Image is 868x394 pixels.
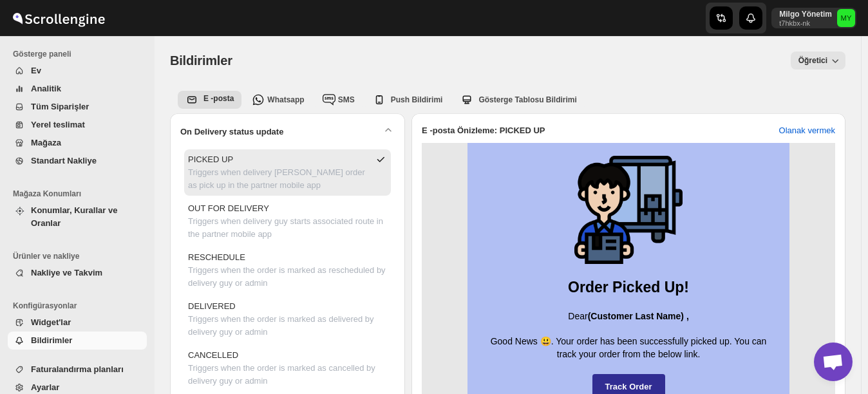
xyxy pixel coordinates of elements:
[480,335,777,361] p: Good News 😃. Your order has been successfully picked up. You can track your order from the below ...
[203,94,234,103] span: E -posta
[178,91,241,109] button: email-tab
[31,268,102,277] span: Nakliye ve Takvim
[8,332,147,350] button: Bildirimler
[31,335,72,345] span: Bildirimler
[31,156,97,165] span: Standart Nakliye
[188,300,387,313] p: DELIVERED
[188,264,387,290] p: Triggers when the order is marked as rescheduled by delivery guy or admin
[422,124,545,137] h2: E -posta Önizleme: PICKED UP
[779,19,832,27] p: t7hkbx-nk
[771,120,843,141] button: Olanak vermek
[31,84,61,93] span: Analitik
[31,102,89,111] span: Tüm Siparişler
[180,126,283,138] h2: On Delivery status update
[8,62,147,80] button: Ev
[13,189,148,199] span: Mağaza Konumları
[315,91,363,109] button: whatsapp-tab
[8,98,147,116] button: Tüm Siparişler
[184,247,391,294] button: RESCHEDULETriggers when the order is marked as rescheduled by delivery guy or admin
[31,317,71,327] span: Widget'lar
[453,91,584,109] button: webapp-tab
[779,124,835,137] span: Olanak vermek
[13,251,148,261] span: Ürünler ve nakliye
[13,49,148,59] span: Gösterge paneli
[188,166,369,192] p: Triggers when delivery [PERSON_NAME] order as pick up in the partner mobile app
[31,66,41,75] span: Ev
[8,80,147,98] button: Analitik
[188,202,387,215] p: OUT FOR DELIVERY
[605,382,652,391] strong: Track Order
[244,91,312,109] button: whatsapp-tab
[791,52,845,70] button: Öğretici
[588,311,689,321] strong: (Customer Last Name) ,
[188,313,387,339] p: Triggers when the order is marked as delivered by delivery guy or admin
[8,202,147,232] button: Konumlar, Kurallar ve Oranlar
[8,314,147,332] button: Widget'lar
[184,149,391,196] button: PICKED UPTriggers when delivery [PERSON_NAME] order as pick up in the partner mobile app
[31,364,124,374] span: Faturalandırma planları
[188,349,387,362] p: CANCELLED
[8,264,147,282] button: Nakliye ve Takvim
[184,198,391,245] button: OUT FOR DELIVERYTriggers when delivery guy starts associated route in the partner mobile app
[188,362,387,388] p: Triggers when the order is marked as cancelled by delivery guy or admin
[13,301,148,311] span: Konfigürasyonlar
[837,9,855,27] span: Milgo Yönetim
[568,279,689,295] strong: Order Picked Up!
[814,342,853,381] div: Açık sohbet
[478,95,576,104] span: Gösterge Tablosu Bildirimi
[10,2,107,34] img: ScrollEngine
[31,382,59,392] span: Ayarlar
[779,9,832,19] p: Milgo Yönetim
[798,56,827,66] span: Öğretici
[188,215,387,241] p: Triggers when delivery guy starts associated route in the partner mobile app
[31,205,117,228] span: Konumlar, Kurallar ve Oranlar
[31,120,85,129] span: Yerel teslimat
[365,91,451,109] button: push-notification-tab
[841,14,852,22] text: MY
[8,361,147,379] button: Faturalandırma planları
[184,296,391,342] button: DELIVEREDTriggers when the order is marked as delivered by delivery guy or admin
[170,53,232,68] span: Bildirimler
[338,95,355,104] span: SMS
[184,345,391,391] button: CANCELLEDTriggers when the order is marked as cancelled by delivery guy or admin
[267,95,304,104] span: Whatsapp
[480,310,777,335] p: Dear
[188,251,387,264] p: RESCHEDULE
[31,138,61,147] span: Mağaza
[771,8,856,28] button: User menu
[188,153,369,166] p: PICKED UP
[391,95,443,104] span: Push Bildirimi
